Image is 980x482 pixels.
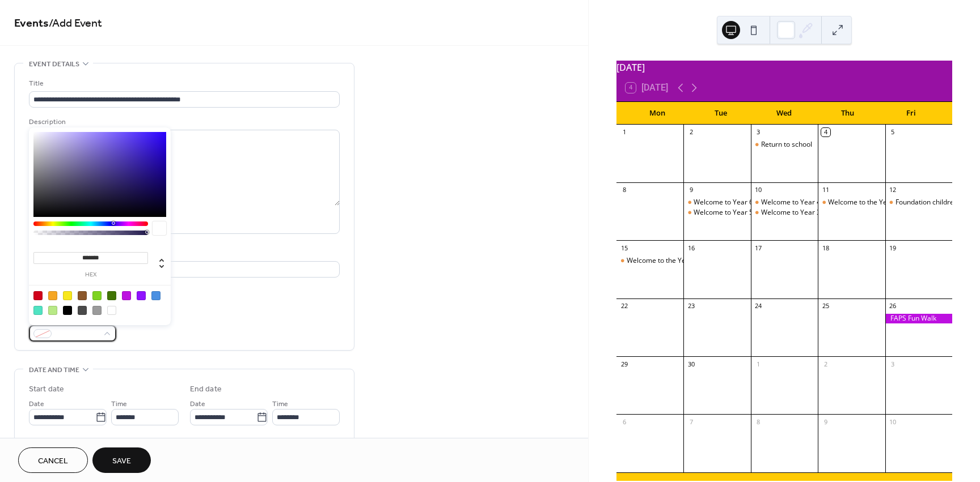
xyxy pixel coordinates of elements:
div: #BD10E0 [122,291,131,300]
div: 10 [754,186,763,194]
div: 12 [889,186,897,194]
div: Welcome to Year 6 meeting online. [694,198,804,207]
div: #000000 [63,306,72,315]
div: Fri [880,102,943,125]
div: 1 [754,360,763,368]
div: Location [29,248,337,259]
div: 3 [754,128,763,137]
div: 5 [889,128,897,137]
div: Mon [626,102,689,125]
div: Welcome to Year 5 meeting online. [683,208,750,217]
div: End date [190,383,222,395]
div: 16 [687,244,695,252]
div: 19 [889,244,897,252]
div: 2 [687,128,695,137]
div: #D0021B [33,291,43,300]
div: #7ED321 [92,291,102,300]
div: Foundation children start [885,198,952,207]
div: 11 [821,186,830,194]
div: 10 [889,417,897,426]
div: 3 [889,360,897,368]
div: 6 [620,417,628,426]
div: Welcome to the Year 2 meeting - In person (Large Hall) [818,198,885,207]
a: Events [14,12,49,35]
div: #9B9B9B [92,306,102,315]
div: 22 [620,302,628,310]
div: Tue [689,102,753,125]
div: Welcome to Year 4 meeting online. [751,198,818,207]
div: 9 [821,417,830,426]
div: Welcome to the Year 1 meeting - In person (Large Hall) [627,256,800,266]
span: Date [29,398,44,410]
div: #417505 [107,291,116,300]
div: 1 [620,128,628,137]
div: #F8E71C [63,291,72,300]
div: Welcome to the Year 1 meeting - In person (Large Hall) [616,256,683,266]
div: 26 [889,302,897,310]
span: Date and time [29,364,79,376]
div: Thu [816,102,880,125]
div: 2 [821,360,830,368]
div: 7 [687,417,695,426]
span: Event details [29,58,79,70]
div: 30 [687,360,695,368]
div: Start date [29,383,64,395]
button: Save [92,447,151,473]
div: Welcome to Year 3 meeting online. [761,208,871,217]
div: 24 [754,302,763,310]
div: Welcome to Year 5 meeting online. [694,208,804,217]
div: #4A90E2 [151,291,160,300]
span: / Add Event [49,12,102,35]
div: 29 [620,360,628,368]
div: 23 [687,302,695,310]
span: Date [190,398,205,410]
div: #4A4A4A [78,306,87,315]
div: Description [29,116,337,128]
div: Foundation children start [895,198,974,207]
span: Save [112,455,131,467]
div: #8B572A [78,291,87,300]
button: Cancel [18,447,88,473]
div: 25 [821,302,830,310]
div: Welcome to Year 3 meeting online. [751,208,818,217]
div: FAPS Fun Walk [885,314,952,323]
div: Title [29,78,337,89]
div: Return to school [751,140,818,150]
div: Welcome to Year 4 meeting online. [761,198,871,207]
div: #FFFFFF [107,306,116,315]
span: Cancel [38,455,68,467]
div: #B8E986 [48,306,57,315]
div: #50E3C2 [33,306,43,315]
div: 8 [620,186,628,194]
div: 9 [687,186,695,194]
div: [DATE] [616,61,952,74]
div: 15 [620,244,628,252]
div: 8 [754,417,763,426]
div: 4 [821,128,830,137]
div: 17 [754,244,763,252]
div: 18 [821,244,830,252]
label: hex [33,272,148,278]
span: Time [272,398,288,410]
div: Wed [753,102,816,125]
div: #9013FE [137,291,146,300]
span: Time [111,398,127,410]
div: Return to school [761,140,812,150]
div: Welcome to Year 6 meeting online. [683,198,750,207]
div: #F5A623 [48,291,57,300]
